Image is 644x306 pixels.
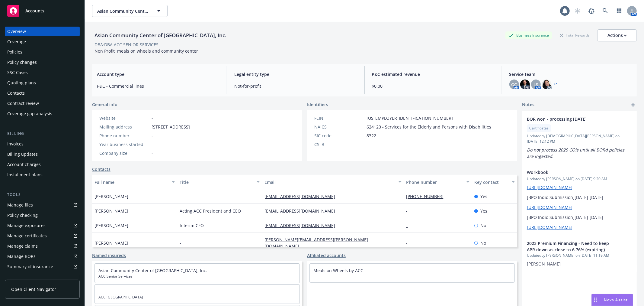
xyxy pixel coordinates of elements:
a: add [630,101,637,109]
a: - [406,208,413,214]
div: Business Insurance [505,31,552,39]
button: Phone number [404,175,472,189]
span: Nova Assist [604,297,628,302]
a: - [152,115,153,121]
div: DBA: DBA ACC SENIOR SERVICES [95,41,159,48]
span: Yes [480,208,487,214]
span: No [480,240,486,246]
div: Title [180,179,253,185]
span: [PERSON_NAME] [95,240,128,246]
a: Manage files [5,200,80,210]
a: Overview [5,27,80,36]
div: NAICS [314,124,364,130]
span: - [180,193,181,200]
a: [EMAIL_ADDRESS][DOMAIN_NAME] [264,194,340,199]
a: [URL][DOMAIN_NAME] [527,224,572,230]
span: Yes [480,193,487,200]
a: Invoices [5,139,80,149]
a: Contacts [5,88,80,98]
span: Updated by [PERSON_NAME] on [DATE] 9:20 AM [527,176,632,182]
a: [EMAIL_ADDRESS][DOMAIN_NAME] [264,223,340,228]
a: Accounts [5,2,80,19]
a: SSC Cases [5,68,80,77]
a: - [98,288,100,294]
span: Accounts [25,8,44,13]
a: [PERSON_NAME][EMAIL_ADDRESS][PERSON_NAME][DOMAIN_NAME] [264,237,368,249]
div: FEIN [314,115,364,121]
span: 624120 - Services for the Elderly and Persons with Disabilities [367,124,491,130]
a: [URL][DOMAIN_NAME] [527,204,572,210]
a: Policy checking [5,210,80,220]
div: Phone number [99,132,149,139]
span: - [152,150,153,156]
span: BOR won - processing [DATE] [527,116,616,122]
a: [EMAIL_ADDRESS][DOMAIN_NAME] [264,208,340,214]
img: photo [520,80,530,89]
p: [BPO Indio Submission][DATE]-[DATE] [527,194,632,200]
span: Asian Community Center of [GEOGRAPHIC_DATA], Inc. [97,8,149,14]
a: Account charges [5,160,80,169]
div: WorkbookUpdatedby [PERSON_NAME] on [DATE] 9:20 AM[URL][DOMAIN_NAME][BPO Indio Submission][DATE]-[... [522,164,637,235]
div: Company size [99,150,149,156]
div: Coverage gap analysis [7,109,52,119]
a: Report a Bug [585,5,598,17]
span: Interim CFO [180,222,204,229]
span: Notes [522,101,534,109]
div: 2023 Premium Financing - Need to keep APR down as close to 6.76% (expiring)Updatedby [PERSON_NAME... [522,235,637,272]
span: P&C estimated revenue [372,71,495,77]
button: Email [262,175,404,189]
div: Manage certificates [7,231,47,241]
span: Account type [97,71,219,77]
a: Manage exposures [5,221,80,230]
span: Identifiers [307,101,328,108]
a: Manage certificates [5,231,80,241]
div: Manage claims [7,241,38,251]
a: Start snowing [572,5,584,17]
span: Acting ACC President and CEO [180,208,241,214]
a: Coverage [5,37,80,47]
span: Updated by [PERSON_NAME] on [DATE] 11:19 AM [527,253,632,258]
a: Meals on Wheels by ACC [313,268,363,273]
div: Key contact [474,179,508,185]
div: Asian Community Center of [GEOGRAPHIC_DATA], Inc. [92,31,229,39]
div: SSC Cases [7,68,28,77]
div: Actions [607,30,627,41]
div: Manage exposures [7,221,46,230]
div: Policy checking [7,210,38,220]
a: Switch app [613,5,625,17]
span: [STREET_ADDRESS] [152,124,190,130]
button: Title [177,175,262,189]
a: - [406,223,413,228]
a: Summary of insurance [5,262,80,272]
a: Named insureds [92,252,126,259]
div: Full name [95,179,168,185]
div: Account charges [7,160,41,169]
span: Legal entity type [234,71,357,77]
span: 8322 [367,132,376,139]
span: $0.00 [372,83,495,89]
span: [PERSON_NAME] [527,261,561,267]
div: Contacts [7,88,25,98]
a: Manage BORs [5,252,80,261]
span: Updated by [DEMOGRAPHIC_DATA][PERSON_NAME] on [DATE] 12:12 PM [527,133,632,144]
img: photo [542,80,552,89]
span: P&C - Commercial lines [97,83,219,89]
a: - [406,240,413,246]
div: Mailing address [99,124,149,130]
span: General info [92,101,117,108]
div: Billing updates [7,149,38,159]
div: CSLB [314,141,364,148]
div: Total Rewards [557,31,593,39]
span: Non Profit meals on wheels and community center [95,48,198,54]
a: Manage claims [5,241,80,251]
div: Year business started [99,141,149,148]
a: +1 [554,83,558,86]
div: Phone number [406,179,463,185]
a: Billing updates [5,149,80,159]
button: Key contact [472,175,517,189]
span: [PERSON_NAME] [95,222,128,229]
div: Coverage [7,37,26,47]
div: Email [264,179,395,185]
div: Policies [7,47,22,57]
